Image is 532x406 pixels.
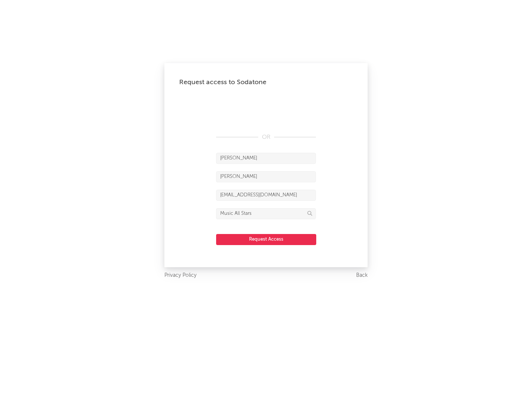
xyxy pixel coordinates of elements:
div: OR [216,133,316,142]
input: First Name [216,153,316,164]
a: Back [356,271,368,280]
div: Request access to Sodatone [179,78,353,87]
input: Last Name [216,171,316,182]
input: Email [216,190,316,201]
input: Division [216,208,316,219]
button: Request Access [216,234,316,245]
a: Privacy Policy [164,271,197,280]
